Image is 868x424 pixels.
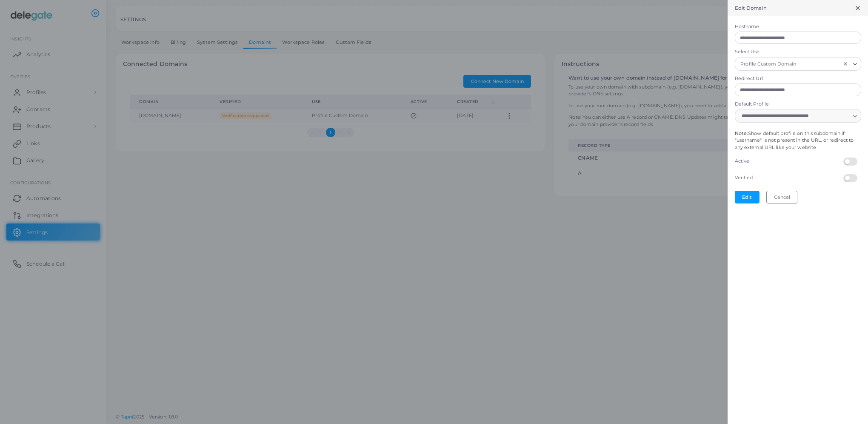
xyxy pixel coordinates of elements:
button: Clear Selected [842,60,848,67]
h5: Edit Domain [735,5,767,11]
button: Cancel [766,191,797,203]
label: Redirect Url [735,75,861,82]
p: Show default profile on this subdomain if "username" is not present in the URL, or redirect to an... [735,130,861,151]
span: Profile Custom Domain [740,60,798,69]
div: Search for option [735,57,861,71]
span: Note: [735,130,748,136]
input: Search for option [739,111,850,120]
button: Edit [735,191,759,203]
label: Active [733,155,842,167]
label: Select Use [735,49,861,55]
label: Verified [733,172,842,184]
div: Search for option [735,109,861,123]
label: Default Profile [735,101,861,108]
input: Search for option [798,59,840,69]
label: Hostname [735,23,861,30]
